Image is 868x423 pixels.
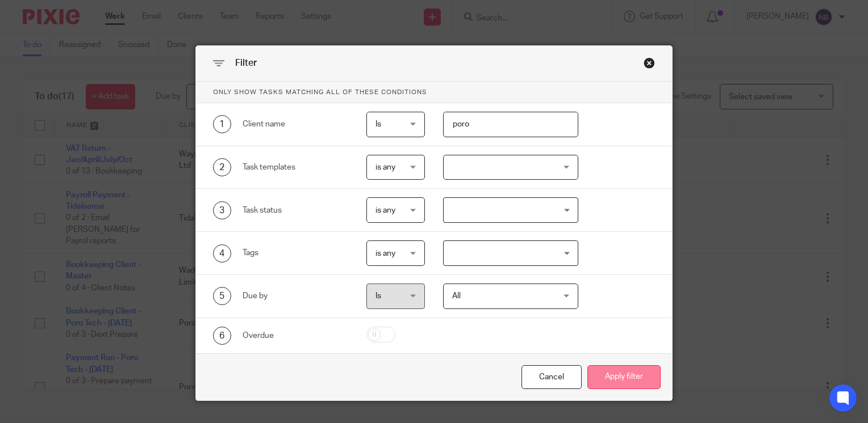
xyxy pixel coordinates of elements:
span: is any [375,206,395,214]
div: Task templates [243,162,349,173]
div: 5 [213,287,231,305]
div: 2 [213,158,231,176]
span: Is [375,292,381,300]
div: 4 [213,244,231,263]
div: 3 [213,201,231,219]
div: Overdue [243,330,349,341]
div: 6 [213,327,231,345]
input: Search for option [445,200,572,220]
div: 1 [213,115,231,133]
span: All [452,292,461,300]
div: Tags [243,247,349,259]
div: Task status [243,205,349,216]
div: Search for option [443,197,579,223]
div: Search for option [443,240,579,266]
button: Apply filter [587,365,661,390]
div: Close this dialog window [521,365,582,390]
span: is any [375,249,395,257]
span: Is [375,120,381,128]
div: Close this dialog window [644,57,655,69]
input: Search for option [445,243,572,263]
span: is any [375,163,395,171]
div: Client name [243,119,349,130]
span: Filter [235,58,257,67]
div: Due by [243,290,349,302]
p: Only show tasks matching all of these conditions [196,82,672,103]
